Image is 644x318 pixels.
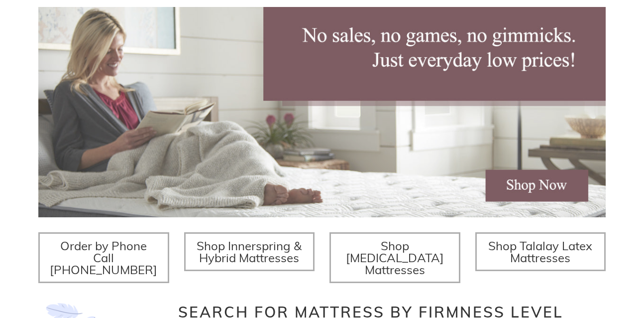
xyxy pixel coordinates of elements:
a: Shop Talalay Latex Mattresses [475,232,606,271]
span: Shop Talalay Latex Mattresses [488,238,592,265]
span: Order by Phone Call [PHONE_NUMBER] [50,238,157,277]
img: herobannermay2022-1652879215306_1200x.jpg [38,7,606,217]
span: Shop Innerspring & Hybrid Mattresses [197,238,302,265]
a: Shop [MEDICAL_DATA] Mattresses [329,232,460,283]
span: Shop [MEDICAL_DATA] Mattresses [346,238,444,277]
a: Shop Innerspring & Hybrid Mattresses [184,232,315,271]
a: Order by Phone Call [PHONE_NUMBER] [38,232,169,283]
